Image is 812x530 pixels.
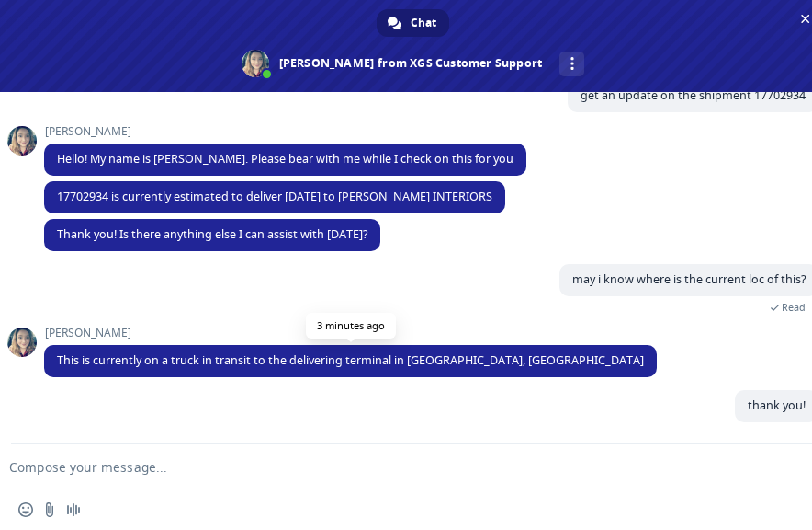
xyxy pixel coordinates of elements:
[66,502,81,517] span: Audio message
[57,151,513,167] span: Hello! My name is [PERSON_NAME]. Please bear with me while I check on this for you
[44,125,526,138] span: [PERSON_NAME]
[42,502,57,517] span: Send a file
[748,397,806,413] span: thank you!
[782,301,806,314] span: Read
[18,502,33,517] span: Insert an emoji
[377,9,449,37] div: Chat
[572,271,806,287] span: may i know where is the current loc of this?
[411,9,436,37] span: Chat
[57,352,644,368] span: This is currently on a truck in transit to the delivering terminal in [GEOGRAPHIC_DATA], [GEOGRAP...
[57,226,367,242] span: Thank you! Is there anything else I can assist with [DATE]?
[9,459,758,476] textarea: Compose your message...
[57,189,492,204] span: 17702934 is currently estimated to deliver [DATE] to [PERSON_NAME] INTERIORS
[559,52,584,76] div: More channels
[44,327,657,340] span: [PERSON_NAME]
[581,87,806,103] span: get an update on the shipment 17702934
